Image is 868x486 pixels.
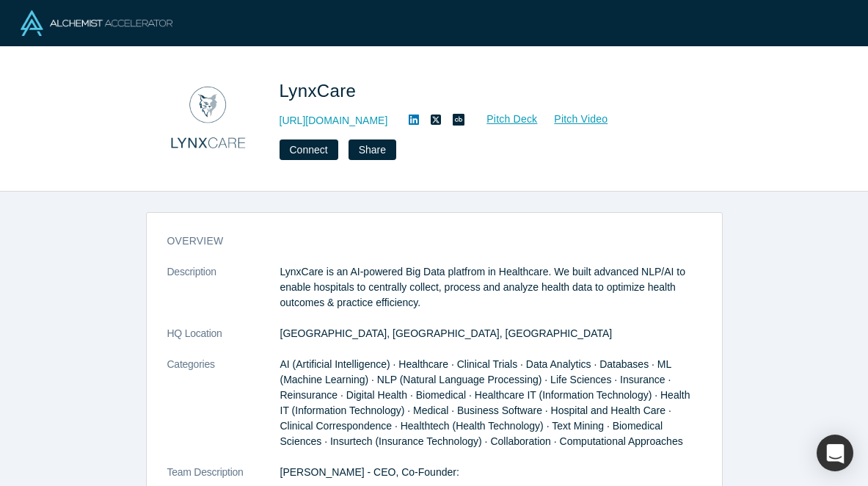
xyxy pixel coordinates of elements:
[167,264,280,326] dt: Description
[280,81,362,101] span: LynxCare
[470,111,538,128] a: Pitch Deck
[280,264,701,311] p: LynxCare is an AI-powered Big Data platfrom in Healthcare. We built advanced NLP/AI to enable hos...
[280,113,388,128] a: [URL][DOMAIN_NAME]
[280,139,338,160] button: Connect
[349,139,396,160] button: Share
[156,68,259,170] img: LynxCare's Logo
[280,326,701,341] dd: [GEOGRAPHIC_DATA], [GEOGRAPHIC_DATA], [GEOGRAPHIC_DATA]
[167,233,681,249] h3: overview
[167,326,280,357] dt: HQ Location
[167,357,280,465] dt: Categories
[280,358,690,447] span: AI (Artificial Intelligence) · Healthcare · Clinical Trials · Data Analytics · Databases · ML (Ma...
[538,111,608,128] a: Pitch Video
[280,465,701,480] p: [PERSON_NAME] - CEO, Co-Founder:
[21,10,172,36] img: Alchemist Logo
